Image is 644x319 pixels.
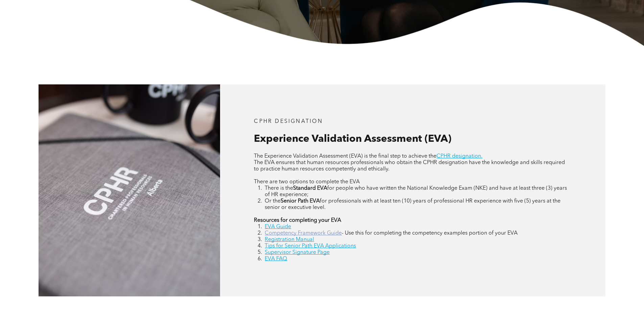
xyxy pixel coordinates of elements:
span: There is the [265,186,293,191]
strong: Senior Path EVA [281,198,320,204]
strong: Resources for completing your EVA [254,218,341,223]
a: Competency Framework Guide [265,231,342,236]
span: There are two options to complete the EVA [254,179,360,185]
span: - Use this for completing the competency examples portion of your EVA [342,231,518,236]
a: Supervisor Signature Page [265,250,330,255]
a: CPHR designation. [436,154,482,159]
span: The Experience Validation Assessment (EVA) is the final step to achieve the [254,154,436,159]
a: EVA FAQ [265,256,287,262]
span: CPHR DESIGNATION [254,119,323,124]
a: EVA Guide [265,224,291,230]
span: Or the [265,198,281,204]
a: Tips for Senior Path EVA Applications [265,243,356,249]
span: The EVA ensures that human resources professionals who obtain the CPHR designation have the knowl... [254,160,565,172]
a: Registration Manual [265,237,314,242]
span: Experience Validation Assessment (EVA) [254,134,451,144]
strong: Standard EVA [293,186,327,191]
span: for professionals with at least ten (10) years of professional HR experience with five (5) years ... [265,198,560,210]
span: for people who have written the National Knowledge Exam (NKE) and have at least three (3) years o... [265,186,567,197]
